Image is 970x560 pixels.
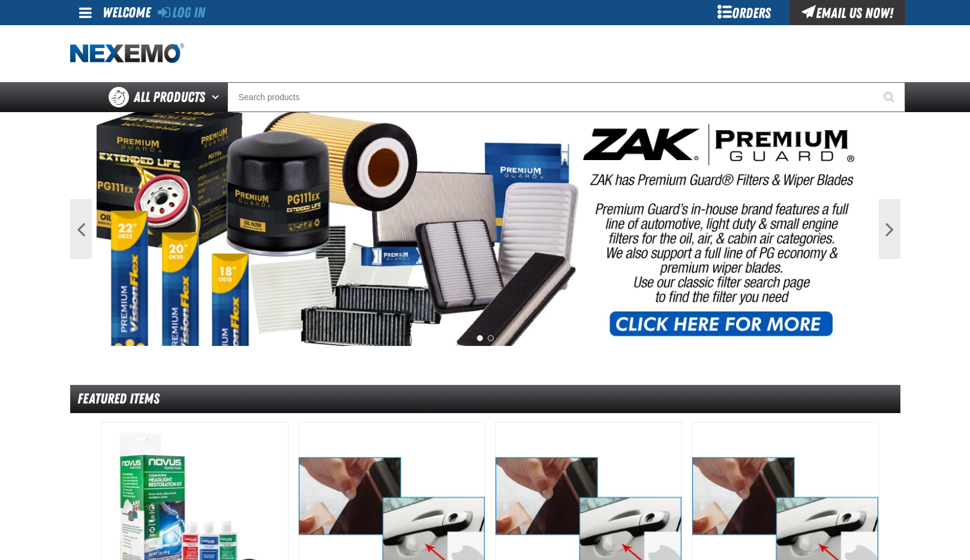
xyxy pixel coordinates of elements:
a: Log In [158,4,205,21]
span: All Products [134,86,205,108]
button: 2 of 2 [488,335,494,341]
input: Search [227,82,905,112]
img: PG Filters & Wipers [97,112,874,346]
button: 1 of 2 [477,335,483,341]
button: Next [879,199,900,259]
button: Open All Products pages [208,82,227,112]
div: Featured Items [70,385,900,413]
img: Nexemo logo [70,43,184,64]
button: Previous [70,199,92,259]
button: Start Searching [875,82,905,112]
